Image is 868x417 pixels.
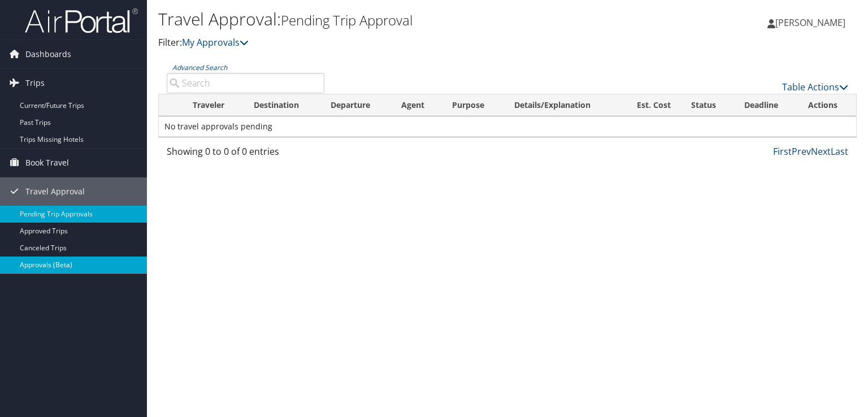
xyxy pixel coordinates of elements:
th: Details/Explanation [504,94,618,116]
th: Est. Cost: activate to sort column ascending [617,94,681,116]
small: Pending Trip Approval [281,11,413,29]
th: Status: activate to sort column ascending [681,94,734,116]
a: [PERSON_NAME] [767,6,857,40]
span: Trips [25,69,45,97]
span: [PERSON_NAME] [775,16,845,29]
th: Destination: activate to sort column ascending [244,94,320,116]
h1: Travel Approval: [158,7,624,31]
a: Prev [792,145,811,158]
input: Advanced Search [167,73,324,93]
a: First [773,145,792,158]
th: Actions [798,94,856,116]
img: airportal-logo.png [25,7,138,34]
a: Last [831,145,848,158]
th: Agent [391,94,442,116]
span: Travel Approval [25,177,85,206]
th: Traveler: activate to sort column ascending [183,94,244,116]
a: Table Actions [782,81,848,93]
th: Departure: activate to sort column ascending [320,94,390,116]
td: No travel approvals pending [159,116,856,137]
a: Next [811,145,831,158]
th: Deadline: activate to sort column descending [734,94,798,116]
span: Book Travel [25,149,69,177]
div: Showing 0 to 0 of 0 entries [167,145,324,164]
a: My Approvals [182,36,249,49]
span: Dashboards [25,40,71,68]
a: Advanced Search [172,63,227,72]
p: Filter: [158,36,624,50]
th: Purpose [442,94,504,116]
